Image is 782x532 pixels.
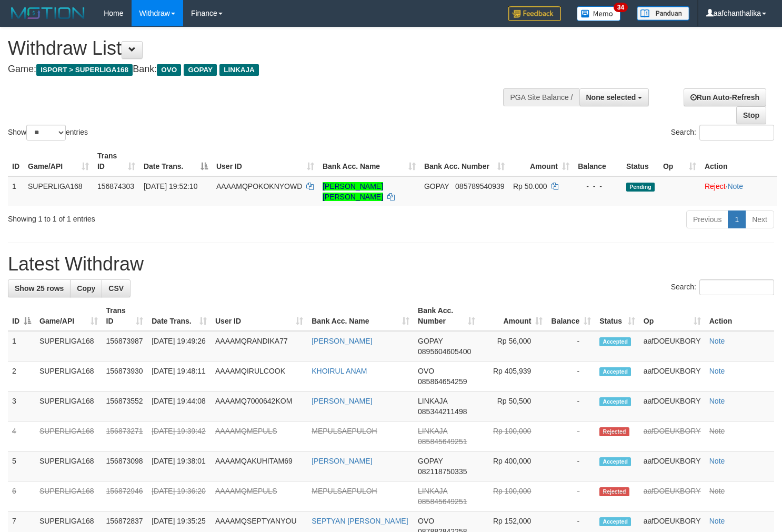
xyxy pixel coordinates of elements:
td: SUPERLIGA168 [35,392,102,421]
td: 156872946 [102,481,148,511]
span: Copy 085845649251 to clipboard [418,437,467,446]
td: [DATE] 19:39:42 [147,421,211,451]
td: [DATE] 19:38:01 [147,451,211,481]
a: Note [727,182,743,190]
th: User ID: activate to sort column ascending [211,301,307,331]
td: - [547,331,595,362]
th: ID: activate to sort column descending [8,301,35,331]
span: Accepted [599,397,631,406]
td: Rp 405,939 [479,362,547,392]
th: Amount: activate to sort column ascending [509,146,574,176]
td: - [547,451,595,481]
h4: Game: Bank: [8,64,511,75]
span: LINKAJA [418,487,447,495]
label: Show entries [8,125,88,140]
td: aafDOEUKBORY [639,421,705,451]
h1: Withdraw List [8,38,511,59]
td: 3 [8,392,35,421]
th: Action [705,301,774,331]
th: Bank Acc. Name: activate to sort column ascending [307,301,414,331]
button: None selected [579,88,649,106]
th: Trans ID: activate to sort column ascending [93,146,139,176]
span: Copy 0895604605400 to clipboard [418,347,471,356]
div: PGA Site Balance / [503,88,579,106]
td: SUPERLIGA168 [35,362,102,392]
td: AAAAMQMEPULS [211,421,307,451]
a: Next [745,210,774,228]
td: AAAAMQIRULCOOK [211,362,307,392]
a: Run Auto-Refresh [684,88,766,106]
label: Search: [671,279,774,295]
a: Note [709,487,725,495]
th: Op: activate to sort column ascending [639,301,705,331]
a: Stop [736,106,766,124]
td: - [547,362,595,392]
a: Note [709,457,725,465]
th: Balance: activate to sort column ascending [547,301,595,331]
td: 6 [8,481,35,511]
td: aafDOEUKBORY [639,481,705,511]
select: Showentries [26,125,66,140]
a: Previous [686,210,728,228]
span: Rp 50.000 [513,182,547,190]
img: Button%20Memo.svg [577,6,621,21]
span: Pending [626,183,655,192]
span: Accepted [599,457,631,466]
td: Rp 100,000 [479,481,547,511]
a: [PERSON_NAME] [PERSON_NAME] [323,182,383,201]
img: panduan.png [637,6,689,21]
td: aafDOEUKBORY [639,331,705,362]
a: SEPTYAN [PERSON_NAME] [312,517,408,525]
a: Note [709,397,725,405]
a: [PERSON_NAME] [312,397,372,405]
td: - [547,481,595,511]
th: Status [622,146,659,176]
td: AAAAMQAKUHITAM69 [211,451,307,481]
td: AAAAMQRANDIKA77 [211,331,307,362]
td: · [700,176,777,206]
a: Note [709,517,725,525]
span: Rejected [599,427,629,436]
span: AAAAMQPOKOKNYOWD [216,182,302,190]
td: SUPERLIGA168 [24,176,93,206]
span: CSV [108,284,124,293]
td: Rp 400,000 [479,451,547,481]
th: Action [700,146,777,176]
a: KHOIRUL ANAM [312,367,367,375]
td: - [547,421,595,451]
th: Game/API: activate to sort column ascending [24,146,93,176]
td: aafDOEUKBORY [639,362,705,392]
input: Search: [699,125,774,140]
span: Copy 085845649251 to clipboard [418,497,467,506]
td: Rp 100,000 [479,421,547,451]
span: Copy 085344211498 to clipboard [418,407,467,416]
a: [PERSON_NAME] [312,457,372,465]
td: Rp 50,500 [479,392,547,421]
td: 156873930 [102,362,148,392]
a: Copy [70,279,102,297]
span: GOPAY [184,64,217,76]
span: Copy 085864654259 to clipboard [418,377,467,386]
td: 156873987 [102,331,148,362]
a: Note [709,367,725,375]
span: LINKAJA [418,427,447,435]
td: 1 [8,176,24,206]
span: LINKAJA [219,64,259,76]
a: MEPULSAEPULOH [312,487,377,495]
span: Show 25 rows [15,284,64,293]
th: Game/API: activate to sort column ascending [35,301,102,331]
td: 156873552 [102,392,148,421]
th: Trans ID: activate to sort column ascending [102,301,148,331]
span: GOPAY [418,457,443,465]
td: 4 [8,421,35,451]
span: ISPORT > SUPERLIGA168 [36,64,133,76]
span: Accepted [599,337,631,346]
td: 5 [8,451,35,481]
a: Reject [705,182,726,190]
td: 156873271 [102,421,148,451]
a: Note [709,337,725,345]
div: Showing 1 to 1 of 1 entries [8,209,318,224]
input: Search: [699,279,774,295]
a: Show 25 rows [8,279,71,297]
a: Note [709,427,725,435]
